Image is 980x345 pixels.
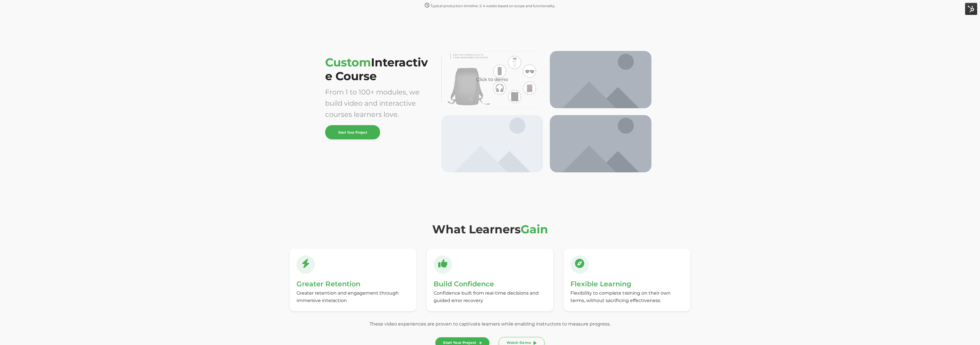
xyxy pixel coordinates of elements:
h2: What Learners [290,223,690,236]
span: From 1 to 100+ modules, we build video and interactive courses learners love. [325,88,420,119]
span: Custom [325,55,428,83]
div: Flexible Learning [570,278,683,289]
div: Build Confidence [434,278,547,289]
span: These video experiences are proven to captivate learners while enabling instructors to measure pr... [370,321,610,327]
span: Start Your Project [338,131,367,135]
span: Typical production timeline: 2-4 weeks based on scope and functionality. [430,4,556,8]
div: Flexibility to complete training on their own terms, without sacrificing effectiveness [570,289,683,304]
ul: Image grid with {{ image_count }} images. [438,51,655,172]
img: HubSpot Tools Menu Toggle [965,3,977,15]
span: Interactive Course [325,55,428,83]
div: Click to demo [446,76,538,83]
span: Gain [521,222,548,236]
button: Click to demo [441,51,543,108]
a: Start Your Project [325,125,380,139]
div: Greater Retention [297,278,410,289]
div: Greater retention and engagement through immersive interaction [297,289,410,304]
div: Confidence built from real-time decisions and guided error recovery [434,289,547,304]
